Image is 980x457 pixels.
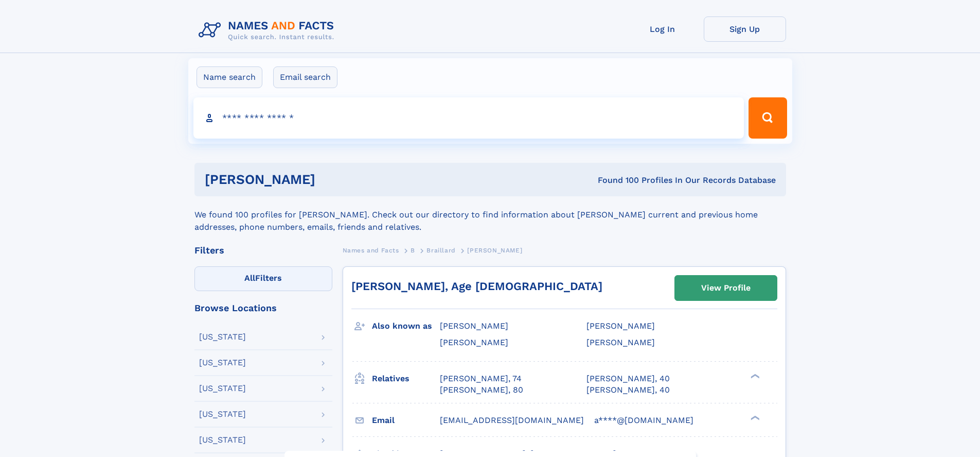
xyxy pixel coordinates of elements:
[748,373,760,379] div: ❯
[467,247,522,254] span: [PERSON_NAME]
[411,244,415,257] a: B
[194,16,343,44] img: Logo Names and Facts
[199,436,246,444] div: [US_STATE]
[411,247,415,254] span: B
[440,384,523,396] a: [PERSON_NAME], 80
[701,276,751,300] div: View Profile
[586,321,655,331] span: [PERSON_NAME]
[748,414,760,421] div: ❯
[199,410,246,418] div: [US_STATE]
[205,173,457,186] h1: [PERSON_NAME]
[199,384,246,393] div: [US_STATE]
[351,280,602,293] a: [PERSON_NAME], Age [DEMOGRAPHIC_DATA]
[244,273,255,283] span: All
[586,337,655,347] span: [PERSON_NAME]
[675,276,777,300] a: View Profile
[194,196,786,233] div: We found 100 profiles for [PERSON_NAME]. Check out our directory to find information about [PERSO...
[426,247,455,254] span: Braillard
[199,333,246,341] div: [US_STATE]
[193,97,744,139] input: search input
[440,373,522,384] a: [PERSON_NAME], 74
[343,244,399,257] a: Names and Facts
[199,359,246,367] div: [US_STATE]
[372,370,440,387] h3: Relatives
[194,303,332,313] div: Browse Locations
[372,412,440,429] h3: Email
[440,321,508,331] span: [PERSON_NAME]
[586,373,670,384] a: [PERSON_NAME], 40
[372,317,440,335] h3: Also known as
[749,97,787,139] button: Search Button
[273,66,337,88] label: Email search
[704,16,786,42] a: Sign Up
[194,246,332,255] div: Filters
[440,415,584,425] span: [EMAIL_ADDRESS][DOMAIN_NAME]
[197,66,262,88] label: Name search
[440,337,508,347] span: [PERSON_NAME]
[426,244,455,257] a: Braillard
[621,16,704,42] a: Log In
[456,175,776,186] div: Found 100 Profiles In Our Records Database
[586,384,670,396] a: [PERSON_NAME], 40
[194,266,332,291] label: Filters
